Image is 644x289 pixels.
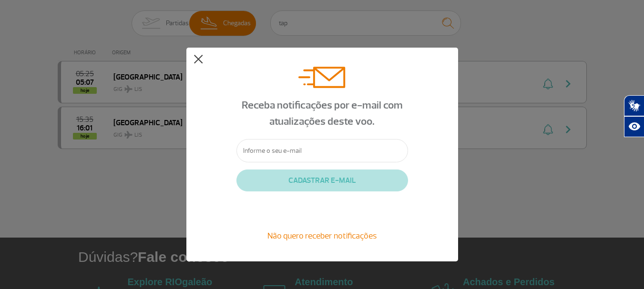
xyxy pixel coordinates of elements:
[624,95,644,137] div: Plugin de acessibilidade da Hand Talk.
[624,116,644,137] button: Abrir recursos assistivos.
[242,99,403,128] span: Receba notificações por e-mail com atualizações deste voo.
[267,230,377,241] span: Não quero receber notificações
[624,95,644,116] button: Abrir tradutor de língua de sinais.
[236,169,408,191] button: CADASTRAR E-MAIL
[236,139,408,162] input: Informe o seu e-mail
